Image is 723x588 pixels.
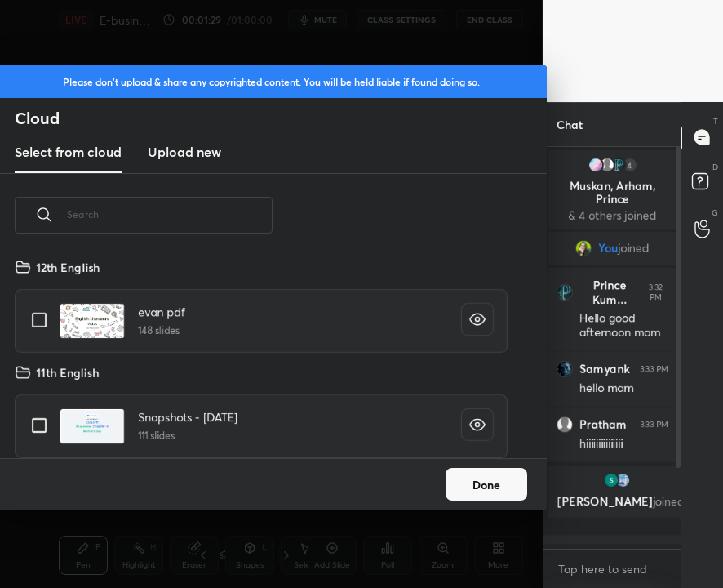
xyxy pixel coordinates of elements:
[598,157,614,173] img: default.png
[557,284,573,301] img: 8fc539850c3d4540b22a6ec6abc09c5b.jpg
[621,157,637,173] div: 4
[614,472,630,488] img: 3
[587,157,603,173] img: b175aa811d604a8287219e2c1866536b.jpg
[543,147,681,544] div: grid
[610,157,626,173] img: 8fc539850c3d4540b22a6ec6abc09c5b.jpg
[138,408,237,425] h4: Snapshots - [DATE]
[712,207,718,219] p: G
[575,240,592,256] img: 34e08daa2d0c41a6af7999b2b02680a8.jpg
[36,364,99,381] h4: 11th English
[557,361,573,377] img: 3
[618,242,650,255] span: joined
[640,420,668,430] div: 3:33 PM
[557,209,668,222] p: & 4 others joined
[60,408,125,444] img: 1614235524I1HVKX.pdf
[557,180,668,206] p: Muskan, Arham, Prince
[712,161,718,173] p: D
[446,468,527,501] button: Done
[138,429,237,443] h5: 111 slides
[579,310,668,341] div: Hello good afternoon mam
[602,472,619,488] img: 3
[579,436,668,452] div: hiiiiiiiiiiiiiii
[598,242,618,255] span: You
[653,493,685,509] span: joined
[138,303,185,320] h4: evan pdf
[67,180,273,249] input: Search
[557,495,676,508] p: [PERSON_NAME]
[579,381,668,397] div: hello mam
[579,417,627,432] h6: Pratham
[579,278,640,307] h6: Prince Kum...
[643,283,668,302] div: 3:32 PM
[15,108,547,129] h2: Cloud
[148,142,221,162] h3: Upload new
[15,142,122,162] h3: Select from cloud
[579,362,629,376] h6: Samyank
[36,259,100,276] h4: 12th English
[557,416,573,433] img: default.png
[640,364,668,374] div: 3:33 PM
[543,103,596,146] p: Chat
[713,115,718,127] p: T
[138,323,185,338] h5: 148 slides
[60,303,125,339] img: 1614142134XMDJCQ.pdf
